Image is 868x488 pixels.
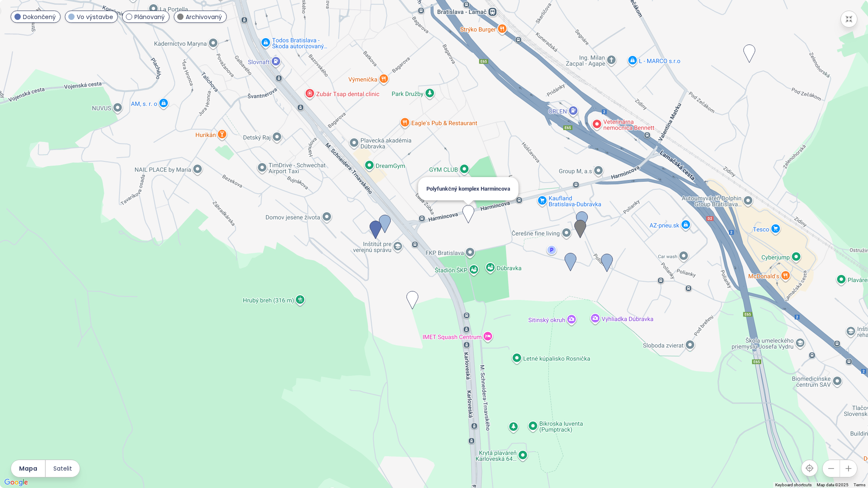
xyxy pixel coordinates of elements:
a: Open this area in Google Maps (opens a new window) [2,477,30,488]
span: Vo výstavbe [77,12,113,22]
span: Dokončený [23,12,56,22]
span: Mapa [19,464,37,473]
a: Terms (opens in new tab) [854,482,865,487]
span: Satelit [53,464,72,473]
span: Polyfunkčný komplex Harmincova [426,186,510,192]
button: Mapa [11,460,45,477]
button: Satelit [46,460,80,477]
img: Google [2,477,30,488]
span: Plánovaný [134,12,165,22]
span: Archivovaný [186,12,222,22]
button: Keyboard shortcuts [775,482,812,488]
span: Map data ©2025 [817,482,849,487]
